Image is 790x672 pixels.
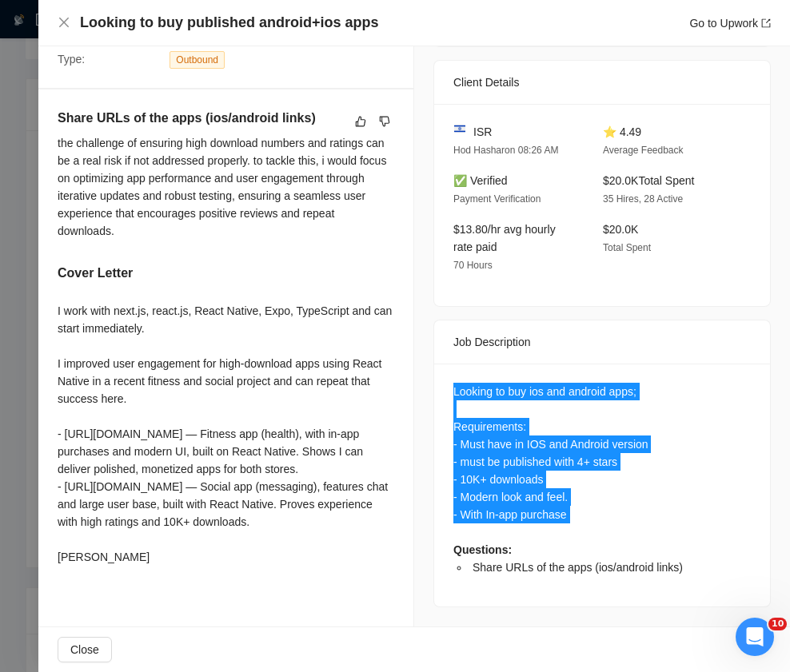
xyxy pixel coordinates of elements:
div: Job Description [453,320,751,364]
span: 10 [768,618,787,630]
span: Type: [58,53,85,66]
h4: Looking to buy published android+ios apps [80,13,379,33]
span: 35 Hires, 28 Active [603,193,683,205]
span: ISR [473,123,492,141]
span: Share URLs of the apps (ios/android links) [473,561,683,574]
span: close [58,16,70,29]
span: Hod Hasharon 08:26 AM [453,145,558,156]
span: export [761,18,771,28]
span: ✅ Verified [453,174,508,187]
strong: Questions: [453,543,512,556]
span: $20.0K [603,223,638,236]
span: dislike [379,115,390,128]
span: $13.80/hr avg hourly rate paid [453,223,556,253]
a: Go to Upworkexport [689,17,771,30]
button: Close [58,16,70,30]
div: Looking to buy ios and android apps; Requirements: - Must have in IOS and Android version - must ... [453,383,751,576]
div: I work with next.js, react.js, React Native, Expo, TypeScript and can start immediately. I improv... [58,302,394,566]
span: 70 Hours [453,260,493,271]
span: Total Spent [603,242,651,253]
span: $20.0K Total Spent [603,174,694,187]
img: 🇮🇱 [454,123,465,134]
div: the challenge of ensuring high download numbers and ratings can be a real risk if not addressed p... [58,134,394,240]
h5: Share URLs of the apps (ios/android links) [58,109,344,128]
span: Average Feedback [603,145,684,156]
div: Client Details [453,61,751,104]
span: ⭐ 4.49 [603,125,641,138]
button: like [351,112,370,131]
span: like [355,115,366,128]
button: Close [58,637,112,662]
button: dislike [375,112,394,131]
iframe: Intercom live chat [736,618,774,656]
span: Payment Verification [453,193,541,205]
span: Close [70,641,99,658]
span: Outbound [170,51,225,69]
h5: Cover Letter [58,264,133,283]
